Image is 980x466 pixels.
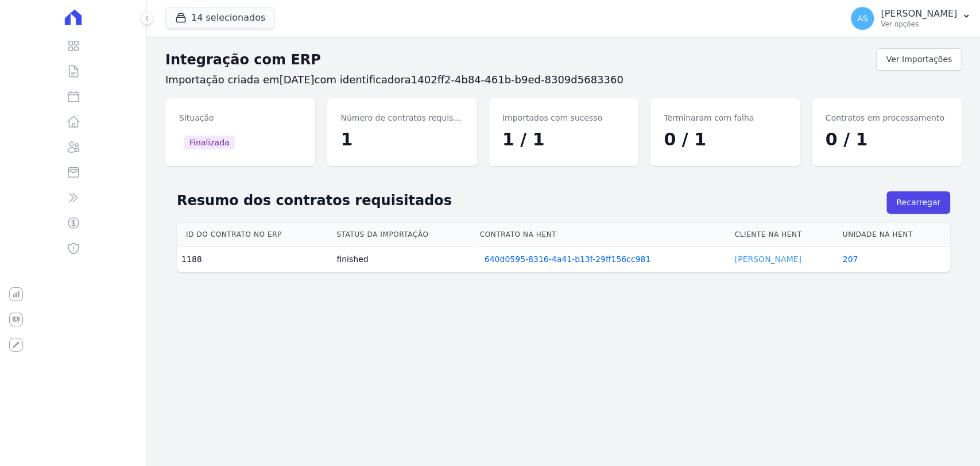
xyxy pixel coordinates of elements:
p: Ver opções [881,20,957,29]
dd: 0 / 1 [664,126,786,152]
a: 640d0595-8316-4a41-b13f-29ff156cc981 [485,253,651,265]
h3: Importação criada em com identificador [165,73,962,87]
dt: Número de contratos requisitados [340,112,463,124]
button: Recarregar [886,191,950,214]
th: Unidade na Hent [838,223,950,247]
th: Status da importação [332,223,475,247]
dt: Contratos em processamento [826,112,948,124]
th: Contrato na Hent [475,223,730,247]
a: [PERSON_NAME] [734,255,801,264]
dt: Importados com sucesso [502,112,625,124]
dd: 1 / 1 [502,126,625,152]
h2: Integração com ERP [165,49,876,70]
button: 14 selecionados [165,7,275,29]
span: [DATE] [280,74,315,86]
button: AS [PERSON_NAME] Ver opções [842,2,980,34]
dd: 1 [340,126,463,152]
span: a1402ff2-4b84-461b-b9ed-8309d5683360 [405,74,623,86]
dt: Situação [179,112,301,124]
span: AS [857,14,867,22]
td: finished [332,247,475,272]
dt: Terminaram com falha [664,112,786,124]
th: Cliente na Hent [730,223,838,247]
dd: 0 / 1 [826,126,948,152]
a: Ver Importações [876,48,962,71]
p: [PERSON_NAME] [881,8,957,20]
h2: Resumo dos contratos requisitados [177,190,886,211]
a: 207 [842,255,858,264]
span: Finalizada [184,136,235,149]
td: 1188 [177,247,332,272]
th: Id do contrato no ERP [177,223,332,247]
